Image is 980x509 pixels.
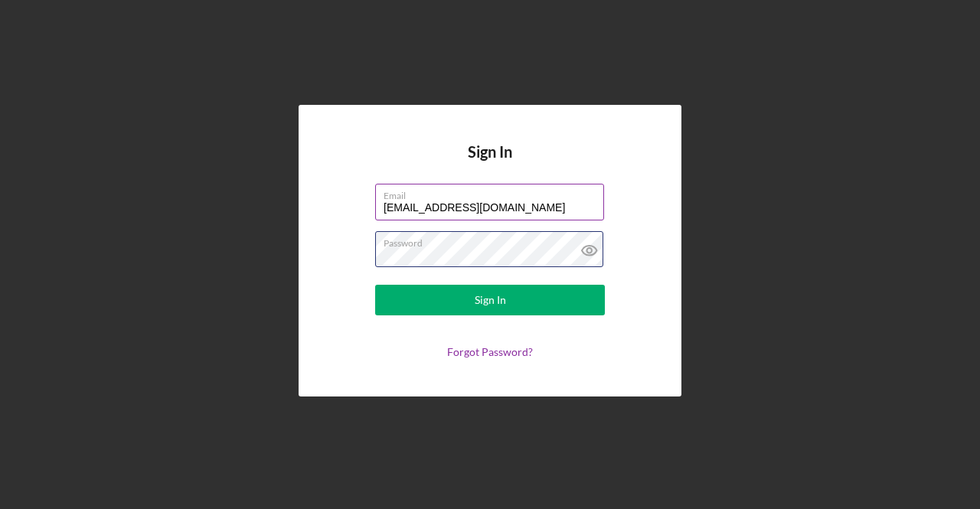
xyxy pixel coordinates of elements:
button: Sign In [375,285,605,315]
a: Forgot Password? [447,345,533,358]
label: Password [384,232,604,249]
h4: Sign In [468,143,512,184]
label: Email [384,184,604,201]
div: Sign In [475,285,506,315]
